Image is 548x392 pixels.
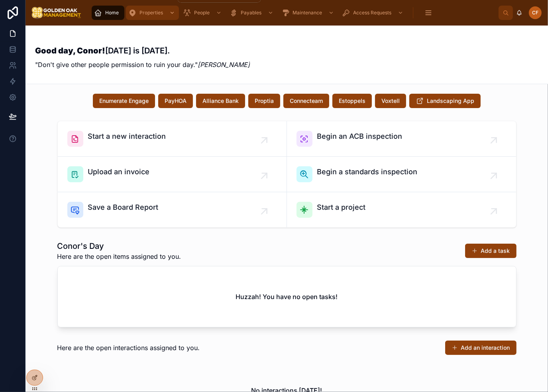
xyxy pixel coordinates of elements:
span: Maintenance [293,10,322,16]
span: Properties [139,10,163,16]
span: Estoppels [339,97,365,105]
span: Access Requests [353,10,391,16]
span: People [194,10,210,16]
span: Begin a standards inspection [317,166,418,177]
span: Here are the open items assigned to you. [57,252,181,261]
button: Alliance Bank [196,94,245,108]
span: Save a Board Report [88,202,159,213]
button: Landscaping App [409,94,481,108]
button: Add an interaction [445,341,517,355]
p: "Don't give other people permission to ruin your day." [35,60,250,69]
span: PayHOA [165,97,187,105]
span: Upload an invoice [88,166,150,177]
span: Enumerate Engage [99,97,149,105]
span: Alliance Bank [202,97,239,105]
div: scrollable content [88,4,499,22]
span: Payables [241,10,261,16]
span: Proptia [255,97,274,105]
span: Connecteam [290,97,323,105]
span: Start a project [317,202,366,213]
a: Start a project [287,192,516,227]
a: Properties [126,6,179,20]
span: Home [105,10,119,16]
button: Proptia [248,94,280,108]
span: Start a new interaction [88,131,166,142]
span: Here are the open interactions assigned to you. [57,343,200,353]
h2: Huzzah! You have no open tasks! [236,292,338,301]
button: Enumerate Engage [93,94,155,108]
a: Home [92,6,124,20]
a: People [181,6,226,20]
a: Access Requests [340,6,407,20]
h1: Conor's Day [57,240,181,252]
span: Voxtell [381,97,400,105]
span: CF [532,10,538,16]
a: Begin a standards inspection [287,157,516,192]
em: [PERSON_NAME] [198,61,250,69]
a: Maintenance [279,6,338,20]
a: Begin an ACB inspection [287,121,516,157]
a: Start a new interaction [58,121,287,157]
img: App logo [32,6,81,19]
a: Payables [227,6,277,20]
button: Estoppels [332,94,372,108]
span: Begin an ACB inspection [317,131,403,142]
strong: Good day, Conor! [35,46,105,55]
span: Landscaping App [427,97,474,105]
button: Connecteam [283,94,329,108]
button: Add a task [465,244,517,258]
button: PayHOA [158,94,193,108]
a: Save a Board Report [58,192,287,227]
button: Voxtell [375,94,406,108]
h3: [DATE] is [DATE]. [35,45,250,57]
a: Upload an invoice [58,157,287,192]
